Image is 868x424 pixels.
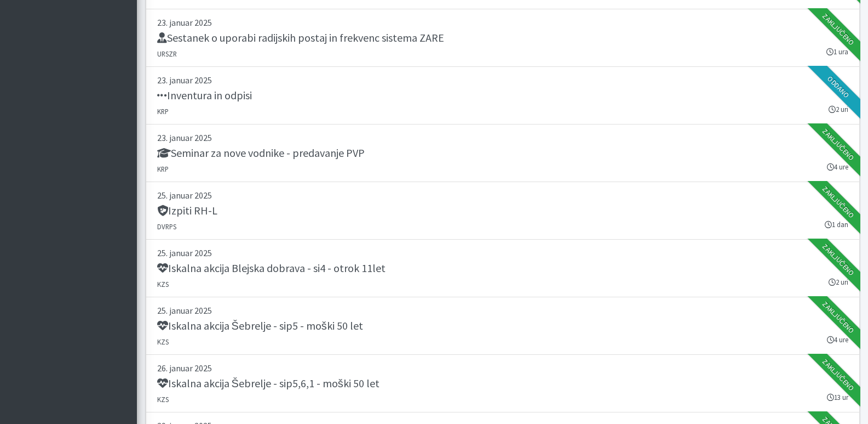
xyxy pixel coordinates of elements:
small: KZS [157,280,169,289]
p: 26. januar 2025 [157,361,848,375]
h5: Seminar za nove vodnike - predavanje PVP [157,146,365,160]
small: URSZR [157,49,177,58]
h5: Inventura in odpisi [157,89,252,102]
p: 23. januar 2025 [157,131,848,144]
h5: Iskalna akcija Blejska dobrava - si4 - otrok 11let [157,262,386,275]
a: 23. januar 2025 Seminar za nove vodnike - predavanje PVP KRP 4 ure Zaključeno [146,125,860,182]
h5: Izpiti RH-L [157,204,217,217]
a: 23. januar 2025 Inventura in odpisi KRP 2 uri Oddano [146,67,860,125]
h5: Iskalna akcija Šebrelje - sip5,6,1 - moški 50 let [157,377,380,390]
p: 25. januar 2025 [157,304,848,317]
a: 25. januar 2025 Iskalna akcija Šebrelje - sip5 - moški 50 let KZS 4 ure Zaključeno [146,297,860,355]
p: 23. januar 2025 [157,16,848,29]
h5: Iskalna akcija Šebrelje - sip5 - moški 50 let [157,319,363,332]
small: KZS [157,337,169,346]
h5: Sestanek o uporabi radijskih postaj in frekvenc sistema ZARE [157,31,444,44]
a: 23. januar 2025 Sestanek o uporabi radijskih postaj in frekvenc sistema ZARE URSZR 1 ura Zaključeno [146,9,860,67]
a: 25. januar 2025 Izpiti RH-L DVRPS 1 dan Zaključeno [146,182,860,240]
a: 26. januar 2025 Iskalna akcija Šebrelje - sip5,6,1 - moški 50 let KZS 13 ur Zaključeno [146,355,860,412]
small: KRP [157,107,169,116]
small: DVRPS [157,222,176,231]
small: KRP [157,165,169,173]
p: 25. januar 2025 [157,246,848,259]
a: 25. januar 2025 Iskalna akcija Blejska dobrava - si4 - otrok 11let KZS 2 uri Zaključeno [146,240,860,297]
p: 25. januar 2025 [157,189,848,202]
p: 23. januar 2025 [157,74,848,87]
small: KZS [157,395,169,404]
